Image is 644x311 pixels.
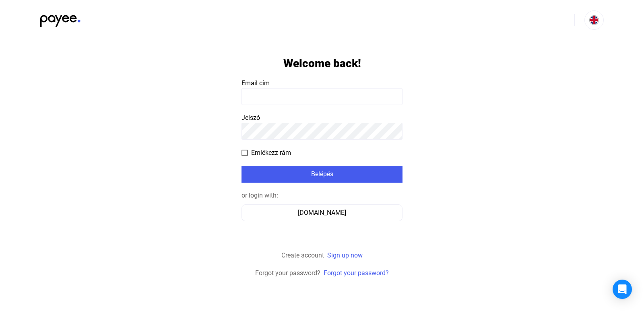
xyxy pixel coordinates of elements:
span: Create account [281,251,324,259]
div: [DOMAIN_NAME] [244,208,400,218]
button: EN [584,10,604,30]
button: Belépés [242,166,402,183]
span: Jelszó [242,114,260,122]
div: or login with: [242,191,402,200]
a: Forgot your password? [324,269,389,277]
div: Open Intercom Messenger [613,280,632,299]
div: Belépés [244,169,400,179]
button: [DOMAIN_NAME] [242,204,402,221]
img: black-payee-blue-dot.svg [40,10,80,27]
span: Email cím [242,79,270,87]
span: Forgot your password? [255,269,320,277]
a: Sign up now [327,251,363,259]
span: Emlékezz rám [251,148,291,158]
img: EN [589,15,599,25]
h1: Welcome back! [283,56,361,70]
a: [DOMAIN_NAME] [242,209,402,216]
